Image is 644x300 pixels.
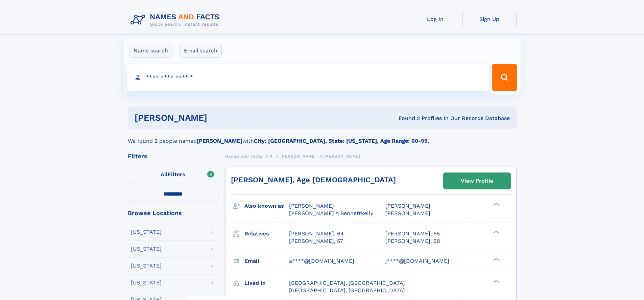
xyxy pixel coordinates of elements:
[492,279,500,283] div: ❯
[128,210,218,216] div: Browse Locations
[197,138,242,144] b: [PERSON_NAME]
[289,237,343,245] a: [PERSON_NAME], 57
[270,152,273,160] a: K
[461,173,493,189] div: View Profile
[225,152,262,160] a: Names and Facts
[254,138,428,144] b: City: [GEOGRAPHIC_DATA], State: [US_STATE], Age Range: 60-99
[244,200,289,212] h3: Also known as
[289,210,373,216] span: [PERSON_NAME] A Bennettkelly
[244,228,289,239] h3: Relatives
[135,114,303,122] h1: [PERSON_NAME]
[444,173,510,189] a: View Profile
[127,64,489,91] input: search input
[161,171,168,178] span: All
[492,257,500,261] div: ❯
[270,154,273,159] span: K
[180,44,222,58] label: Email search
[385,230,440,237] a: [PERSON_NAME], 65
[289,203,334,209] span: [PERSON_NAME]
[280,154,316,159] span: [PERSON_NAME]
[128,167,218,183] label: Filters
[303,115,510,122] div: Found 2 Profiles In Our Records Database
[462,11,517,27] a: Sign Up
[492,64,517,91] button: Search Button
[324,154,360,159] span: [PERSON_NAME]
[131,246,162,252] div: [US_STATE]
[131,280,162,285] div: [US_STATE]
[128,11,225,29] img: Logo Names and Facts
[131,263,162,269] div: [US_STATE]
[280,152,316,160] a: [PERSON_NAME]
[289,287,405,294] span: [GEOGRAPHIC_DATA], [GEOGRAPHIC_DATA]
[128,129,517,145] div: We found 2 people named with .
[128,153,218,159] div: Filters
[289,280,405,286] span: [GEOGRAPHIC_DATA], [GEOGRAPHIC_DATA]
[385,237,440,245] a: [PERSON_NAME], 68
[408,11,462,27] a: Log In
[385,203,430,209] span: [PERSON_NAME]
[492,202,500,207] div: ❯
[129,44,172,58] label: Name search
[289,230,344,237] a: [PERSON_NAME], 64
[244,277,289,289] h3: Lived in
[131,229,162,235] div: [US_STATE]
[244,255,289,267] h3: Email
[231,176,396,184] a: [PERSON_NAME], Age [DEMOGRAPHIC_DATA]
[385,210,430,216] span: [PERSON_NAME]
[492,230,500,234] div: ❯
